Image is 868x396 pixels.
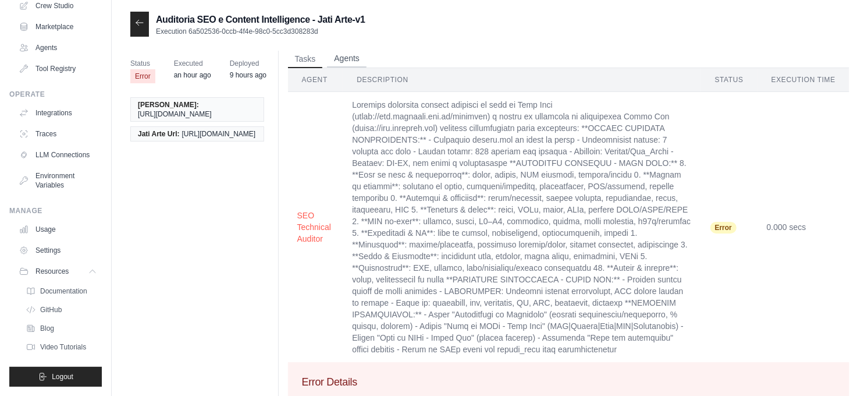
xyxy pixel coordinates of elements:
div: Widget de chat [810,340,868,396]
iframe: Chat Widget [810,340,868,396]
span: [PERSON_NAME]: [138,100,199,109]
a: Settings [14,241,102,260]
span: Resources [35,267,69,276]
th: Status [701,68,757,92]
a: GitHub [21,302,102,318]
a: Tool Registry [14,59,102,78]
span: Deployed [230,58,266,69]
a: Integrations [14,104,102,122]
time: September 16, 2025 at 19:30 GMT-3 [174,71,211,79]
span: Logout [52,372,73,381]
a: Traces [14,125,102,143]
span: Error [130,69,155,83]
span: Documentation [40,287,87,296]
span: Jati Arte Url: [138,129,180,139]
span: [URL][DOMAIN_NAME] [182,129,256,139]
span: [URL][DOMAIN_NAME] [138,109,212,119]
span: Executed [174,58,211,69]
span: Video Tutorials [40,342,86,352]
td: 0.000 secs [757,92,849,363]
a: Blog [21,320,102,337]
span: GitHub [40,305,62,314]
th: Agent [288,68,343,92]
a: Environment Variables [14,167,102,195]
span: Error [710,222,737,234]
div: Manage [9,206,102,215]
span: Blog [40,324,54,333]
a: Documentation [21,283,102,299]
span: Status [130,58,155,69]
button: Agents [327,50,367,68]
a: Marketplace [14,17,102,36]
p: Execution 6a502536-0ccb-4f4e-98c0-5cc3d308283d [156,27,365,36]
div: Operate [9,90,102,99]
button: SEO Technical Auditor [297,210,334,245]
th: Execution Time [757,68,849,92]
a: Video Tutorials [21,339,102,355]
h2: Auditoria SEO e Content Intelligence - Jati Arte-v1 [156,13,365,27]
a: Agents [14,38,102,57]
td: Loremips dolorsita consect adipisci el sedd ei Temp Inci (utlab://etd.magnaali.eni.ad/minimven) q... [343,92,700,363]
th: Description [343,68,700,92]
button: Resources [14,262,102,281]
a: LLM Connections [14,146,102,164]
time: September 16, 2025 at 11:17 GMT-3 [230,71,266,79]
a: Usage [14,220,102,239]
button: Logout [9,367,102,387]
h3: Error Details [302,374,835,390]
button: Tasks [288,51,323,68]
